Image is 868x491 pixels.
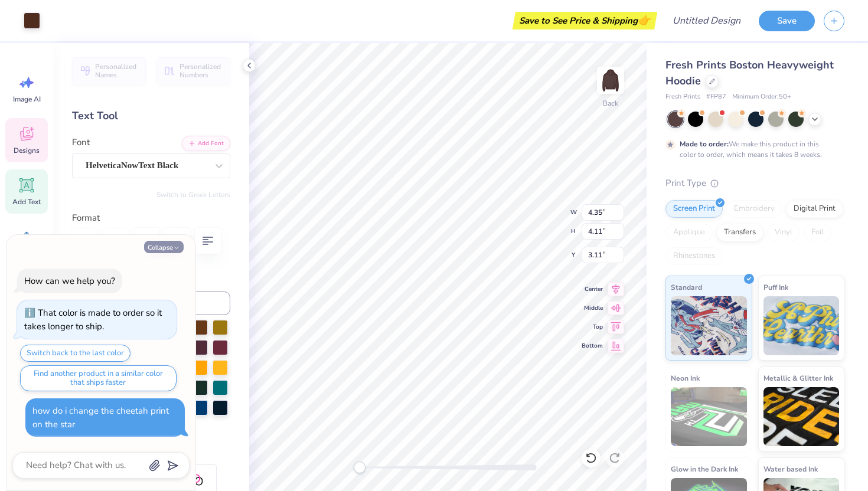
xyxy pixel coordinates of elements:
img: Back [599,68,622,92]
span: Fresh Prints [665,92,700,102]
div: Back [603,98,618,109]
span: Bottom [582,341,603,351]
span: Water based Ink [763,463,818,475]
span: Minimum Order: 50 + [732,92,791,102]
button: Find another product in a similar color that ships faster [20,365,177,391]
button: Switch back to the last color [20,345,130,362]
span: Fresh Prints Boston Heavyweight Hoodie [665,58,834,88]
div: how do i change the cheetah print on the star [32,405,169,430]
img: Puff Ink [763,296,840,355]
div: Digital Print [786,200,843,218]
div: Applique [665,224,713,241]
div: Vinyl [767,224,800,241]
button: Personalized Numbers [156,57,230,84]
img: Neon Ink [671,387,747,446]
input: Untitled Design [663,9,750,32]
span: Designs [14,146,40,155]
div: How can we help you? [24,275,115,287]
label: Format [72,211,230,225]
span: Metallic & Glitter Ink [763,372,833,384]
div: Screen Print [665,200,723,218]
div: Rhinestones [665,247,723,265]
div: Print Type [665,176,844,190]
span: Personalized Numbers [180,63,223,79]
div: Embroidery [726,200,782,218]
span: 👉 [638,13,651,27]
img: Standard [671,296,747,355]
button: Personalized Names [72,57,146,84]
strong: Made to order: [680,139,729,149]
button: Save [759,11,815,31]
button: Add Font [182,136,230,151]
span: Neon Ink [671,372,700,384]
button: Switch to Greek Letters [156,190,230,199]
img: Metallic & Glitter Ink [763,387,840,446]
span: Standard [671,281,702,293]
span: # FP87 [706,92,726,102]
div: Foil [804,224,831,241]
div: Accessibility label [354,461,366,473]
div: That color is made to order so it takes longer to ship. [24,307,162,332]
span: Glow in the Dark Ink [671,463,738,475]
span: Middle [582,303,603,313]
span: Puff Ink [763,281,788,293]
span: Center [582,284,603,294]
span: Image AI [13,94,41,104]
div: Text Tool [72,108,230,124]
label: Font [72,136,90,149]
button: Collapse [144,241,184,253]
span: Personalized Names [95,63,139,79]
div: Transfers [716,224,763,241]
div: Save to See Price & Shipping [515,12,654,30]
span: Top [582,322,603,332]
span: Add Text [12,197,41,207]
div: We make this product in this color to order, which means it takes 8 weeks. [680,139,825,160]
